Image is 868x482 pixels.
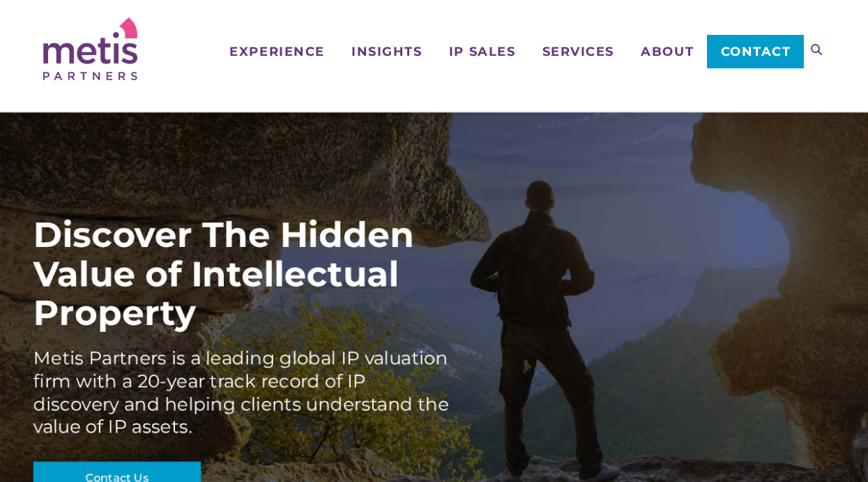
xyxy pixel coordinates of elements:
span: Contact [721,45,791,58]
span: IP Sales [449,45,515,58]
span: About [641,45,694,58]
div: Discover The Hidden Value of Intellectual Property [33,216,452,333]
div: Metis Partners is a leading global IP valuation firm with a 20-year track record of IP discovery ... [33,347,452,439]
span: Insights [351,45,422,58]
a: Contact [707,35,804,68]
span: Services [542,45,614,58]
span: Experience [229,45,324,58]
img: Metis Partners [43,17,137,80]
